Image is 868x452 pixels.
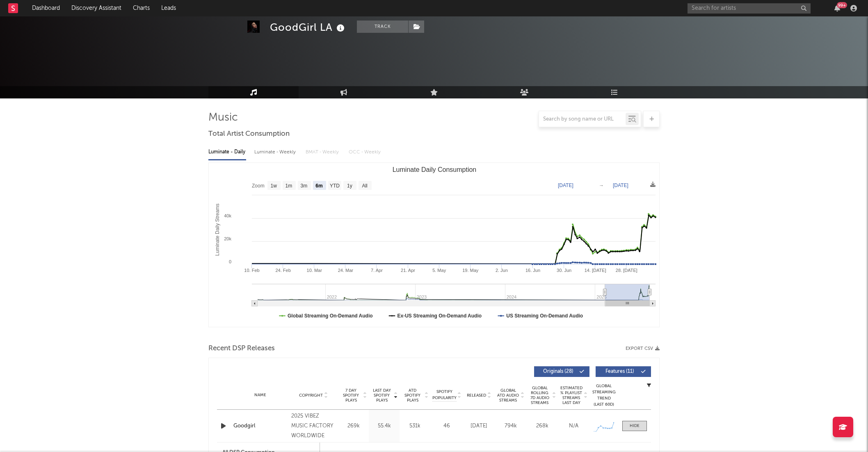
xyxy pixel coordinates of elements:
[467,393,486,398] span: Released
[330,183,340,189] text: YTD
[613,183,628,188] text: [DATE]
[315,183,322,189] text: 6m
[340,388,362,403] span: 7 Day Spotify Plays
[233,422,287,430] a: Goodgirl
[340,422,367,430] div: 269k
[534,366,589,377] button: Originals(28)
[254,145,297,159] div: Luminate - Weekly
[244,268,259,273] text: 10. Feb
[233,392,287,398] div: Name
[496,268,508,273] text: 2. Jun
[286,183,292,189] text: 1m
[371,268,383,273] text: 7. Apr
[402,388,423,403] span: ATD Spotify Plays
[506,313,583,319] text: US Streaming On-Demand Audio
[462,268,479,273] text: 19. May
[224,213,231,218] text: 40k
[528,422,556,430] div: 268k
[558,183,573,188] text: [DATE]
[599,183,604,188] text: →
[307,268,322,273] text: 10. Mar
[837,2,847,8] div: 99 +
[626,346,660,351] button: Export CSV
[402,422,428,430] div: 531k
[371,422,397,430] div: 55.4k
[362,183,367,189] text: All
[393,166,477,173] text: Luminate Daily Consumption
[301,183,308,189] text: 3m
[271,183,277,189] text: 1w
[585,268,606,273] text: 14. [DATE]
[596,366,651,377] button: Features(11)
[208,129,290,139] span: Total Artist Consumption
[560,422,587,430] div: N/A
[539,369,577,374] span: Originals ( 28 )
[432,389,457,401] span: Spotify Popularity
[275,268,290,273] text: 24. Feb
[291,411,336,441] div: 2025 VIBEZ MUSIC FACTORY WORLDWIDE
[229,259,231,264] text: 0
[288,313,373,319] text: Global Streaming On-Demand Audio
[432,422,461,430] div: 46
[252,183,265,189] text: Zoom
[497,422,524,430] div: 794k
[270,21,347,34] div: GoodGirl LA
[557,268,571,273] text: 30. Jun
[397,313,482,319] text: Ex-US Streaming On-Demand Audio
[401,268,415,273] text: 21. Apr
[357,21,408,33] button: Track
[497,388,519,403] span: Global ATD Audio Streams
[592,383,616,408] div: Global Streaming Trend (Last 60D)
[224,236,231,241] text: 20k
[215,203,220,256] text: Luminate Daily Streams
[208,145,246,159] div: Luminate - Daily
[616,268,637,273] text: 28. [DATE]
[539,116,626,123] input: Search by song name or URL
[371,388,393,403] span: Last Day Spotify Plays
[528,386,551,405] span: Global Rolling 7D Audio Streams
[299,393,323,398] span: Copyright
[208,344,275,354] span: Recent DSP Releases
[834,5,840,11] button: 99+
[338,268,354,273] text: 24. Mar
[601,369,639,374] span: Features ( 11 )
[525,268,540,273] text: 16. Jun
[560,386,582,405] span: Estimated % Playlist Streams Last Day
[209,163,660,327] svg: Luminate Daily Consumption
[347,183,352,189] text: 1y
[432,268,446,273] text: 5. May
[688,3,811,14] input: Search for artists
[465,422,493,430] div: [DATE]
